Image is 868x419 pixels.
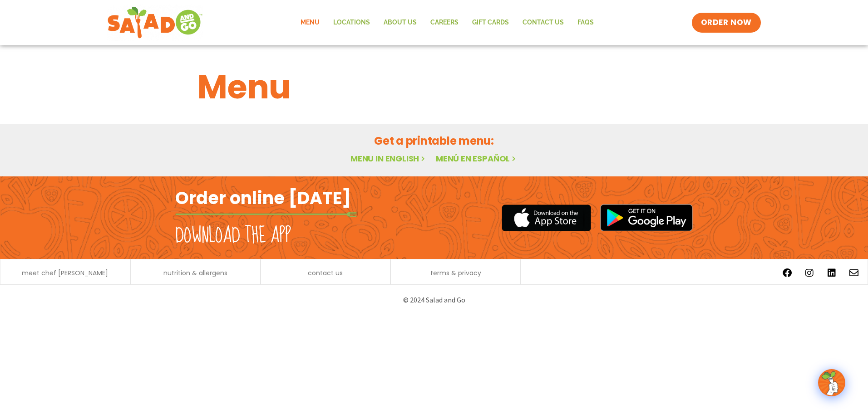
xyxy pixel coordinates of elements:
a: Locations [326,12,377,33]
img: new-SAG-logo-768×292 [107,5,203,41]
a: Menu in English [350,153,427,164]
a: terms & privacy [430,270,481,276]
img: wpChatIcon [819,370,844,395]
nav: Menu [294,12,601,33]
img: appstore [502,203,591,233]
a: About Us [377,12,424,33]
a: GIFT CARDS [465,12,516,33]
h2: Get a printable menu: [197,133,671,149]
p: © 2024 Salad and Go [180,294,688,306]
img: google_play [600,204,693,231]
a: ORDER NOW [692,13,761,33]
h1: Menu [197,63,671,112]
a: contact us [308,270,343,276]
a: Menú en español [436,153,518,164]
a: Careers [424,12,465,33]
h2: Order online [DATE] [175,187,351,209]
a: nutrition & allergens [163,270,227,276]
a: meet chef [PERSON_NAME] [22,270,108,276]
a: FAQs [571,12,601,33]
span: ORDER NOW [701,17,752,28]
a: Menu [294,12,326,33]
h2: Download the app [175,223,291,248]
a: Contact Us [516,12,571,33]
img: fork [175,212,357,217]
